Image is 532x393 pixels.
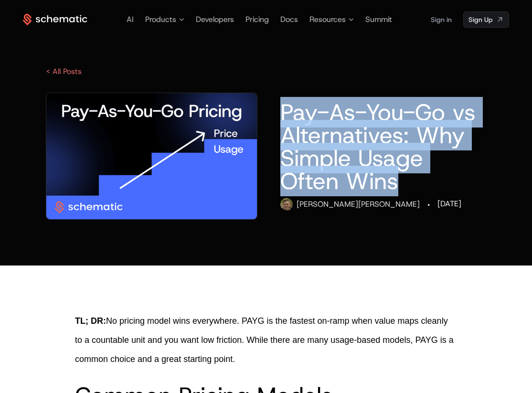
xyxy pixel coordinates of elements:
[145,14,176,25] span: Products
[309,14,346,25] span: Resources
[280,198,293,211] img: Ryan Echternacht
[280,14,298,24] a: Docs
[75,311,457,369] p: No pricing model wins everywhere. PAYG is the fastest on-ramp when value maps cleanly to a counta...
[468,15,492,24] span: Sign Up
[365,14,392,24] a: Summit
[46,66,82,76] a: < All Posts
[196,14,234,24] a: Developers
[427,198,430,212] div: ·
[463,11,509,28] a: [object Object]
[245,14,269,24] a: Pricing
[437,198,461,210] div: [DATE]
[431,12,452,27] a: Sign in
[75,316,106,326] span: TL; DR:
[280,101,486,192] h1: Pay-As-You-Go vs Alternatives: Why Simple Usage Often Wins
[127,14,134,24] a: AI
[46,93,257,219] img: PAYG Pricing
[297,199,420,210] div: [PERSON_NAME] [PERSON_NAME]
